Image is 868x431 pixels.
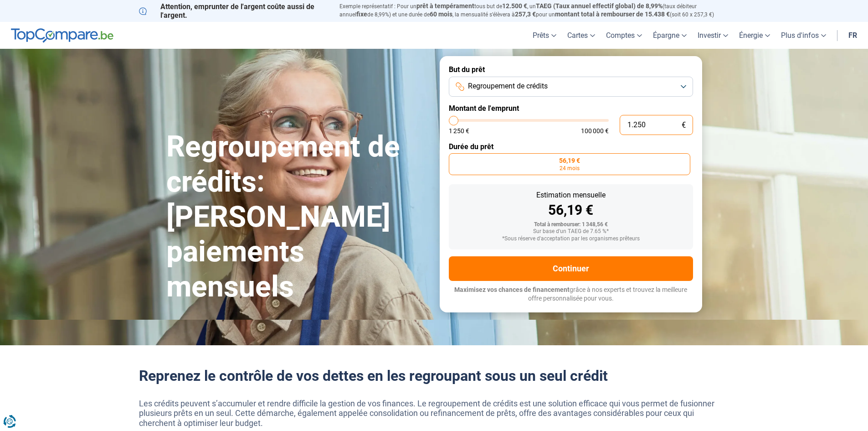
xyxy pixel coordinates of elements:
span: fixe [356,10,367,18]
span: prêt à tempérament [416,2,474,10]
button: Regroupement de crédits [449,77,693,97]
p: grâce à nos experts et trouvez la meilleure offre personnalisée pour vous. [449,286,693,303]
p: Les crédits peuvent s’accumuler et rendre difficile la gestion de vos finances. Le regroupement d... [139,399,729,428]
h1: Regroupement de crédits: [PERSON_NAME] paiements mensuels [166,130,429,305]
div: Total à rembourser: 1 348,56 € [456,222,686,228]
h2: Reprenez le contrôle de vos dettes en les regroupant sous un seul crédit [139,367,729,384]
label: But du prêt [449,65,693,74]
div: *Sous réserve d'acceptation par les organismes prêteurs [456,236,686,242]
span: Regroupement de crédits [468,81,548,91]
div: 56,19 € [456,203,686,217]
div: Estimation mensuelle [456,192,686,199]
label: Durée du prêt [449,142,693,151]
a: Épargne [647,22,692,49]
span: 257,3 € [515,10,536,18]
a: Plus d'infos [776,22,832,49]
span: TAEG (Taux annuel effectif global) de 8,99% [536,2,663,10]
span: Maximisez vos chances de financement [454,286,570,293]
span: 100 000 € [581,128,609,134]
span: 24 mois [560,166,580,171]
span: 60 mois [430,10,452,18]
a: fr [843,22,863,49]
a: Cartes [562,22,601,49]
span: € [682,121,686,129]
a: Investir [692,22,734,49]
a: Comptes [601,22,647,49]
p: Exemple représentatif : Pour un tous but de , un (taux débiteur annuel de 8,99%) et une durée de ... [339,2,729,19]
button: Continuer [449,256,693,281]
span: 12.500 € [502,2,527,10]
span: 56,19 € [559,157,580,164]
a: Prêts [527,22,562,49]
p: Attention, emprunter de l'argent coûte aussi de l'argent. [139,2,329,20]
span: 1 250 € [449,128,469,134]
a: Énergie [734,22,776,49]
label: Montant de l'emprunt [449,104,693,113]
div: Sur base d'un TAEG de 7.65 %* [456,228,686,235]
img: TopCompare [11,28,113,43]
span: montant total à rembourser de 15.438 € [555,10,670,18]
